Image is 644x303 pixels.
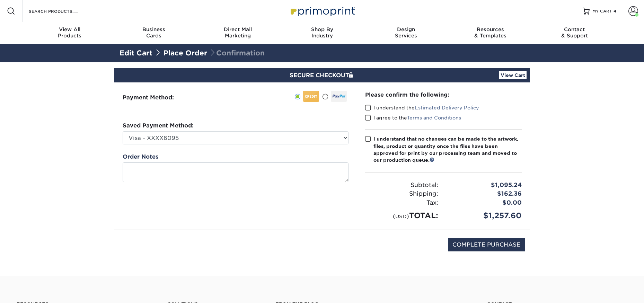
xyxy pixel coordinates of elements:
div: TOTAL: [360,210,443,221]
a: Contact& Support [532,22,617,44]
a: Shop ByIndustry [280,22,364,44]
label: Saved Payment Method: [123,122,194,130]
span: 4 [614,9,616,14]
div: $162.36 [443,189,527,198]
a: Resources& Templates [448,22,532,44]
span: Resources [448,26,532,33]
label: I agree to the [365,114,461,121]
div: Subtotal: [360,181,443,190]
a: DesignServices [364,22,448,44]
a: BusinessCards [112,22,196,44]
h3: Payment Method: [123,94,191,101]
div: I understand that no changes can be made to the artwork, files, product or quantity once the file... [373,135,522,164]
div: $1,257.60 [443,210,527,221]
span: Business [112,26,196,33]
small: (USD) [393,213,409,219]
label: I understand the [365,104,479,111]
div: Products [28,26,112,39]
a: Direct MailMarketing [196,22,280,44]
span: MY CART [592,8,612,14]
div: Services [364,26,448,39]
div: & Support [532,26,617,39]
a: Place Order [164,49,207,57]
div: Cards [112,26,196,39]
span: SECURE CHECKOUT [290,72,355,79]
img: Primoprint [288,3,357,18]
div: $1,095.24 [443,181,527,190]
span: View All [28,26,112,33]
a: View Cart [499,71,527,79]
a: Terms and Conditions [407,115,461,121]
div: $0.00 [443,198,527,207]
a: Estimated Delivery Policy [415,105,479,110]
div: & Templates [448,26,532,39]
a: View AllProducts [28,22,112,44]
a: Edit Cart [120,49,152,57]
input: COMPLETE PURCHASE [448,238,525,251]
span: Contact [532,26,617,33]
div: Marketing [196,26,280,39]
div: Tax: [360,198,443,207]
span: Design [364,26,448,33]
input: SEARCH PRODUCTS..... [28,7,96,15]
div: Please confirm the following: [365,91,522,99]
span: Direct Mail [196,26,280,33]
div: Industry [280,26,364,39]
span: Shop By [280,26,364,33]
label: Order Notes [123,153,158,161]
span: Confirmation [209,49,265,57]
div: Shipping: [360,189,443,198]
